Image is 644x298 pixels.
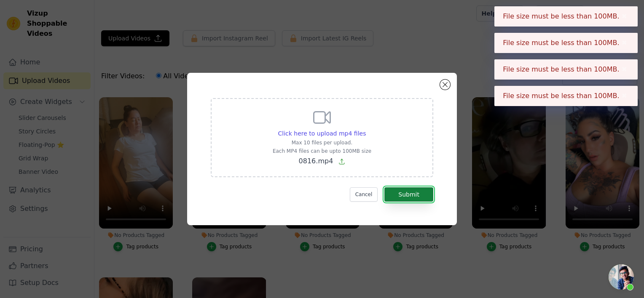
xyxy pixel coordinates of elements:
p: Each MP4 files can be upto 100MB size [273,148,371,154]
div: File size must be less than 100MB. [494,33,638,53]
p: Max 10 files per upload. [273,139,371,146]
button: Close modal [440,80,450,90]
span: 0816.mp4 [299,157,333,165]
div: File size must be less than 100MB. [494,6,638,27]
button: Close [620,38,629,48]
div: File size must be less than 100MB. [494,59,638,80]
button: Close [620,91,629,101]
div: File size must be less than 100MB. [494,86,638,106]
button: Close [620,11,629,21]
a: Open chat [609,264,634,290]
button: Close [620,64,629,74]
span: Click here to upload mp4 files [278,130,366,137]
button: Cancel [350,187,378,202]
button: Submit [384,187,433,202]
